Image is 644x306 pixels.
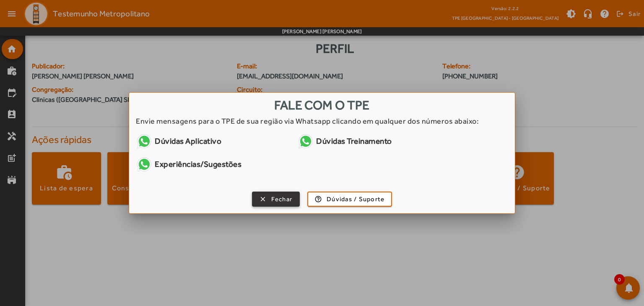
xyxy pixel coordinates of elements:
button: Dúvidas / Suporte [307,192,392,207]
img: Whatsapp [136,156,153,173]
span: Fale com o TPE [274,98,369,112]
a: Dúvidas Treinamento [297,133,452,150]
img: Whatsapp [136,133,153,150]
a: Dúvidas Aplicativo [136,133,291,150]
div: Envie mensagens para o TPE de sua região via Whatsapp clicando em qualquer dos números abaixo: [136,116,508,126]
img: Whatsapp [297,133,314,150]
span: Fechar [271,194,293,204]
span: Dúvidas / Suporte [327,194,384,204]
button: Fechar [252,192,300,207]
a: Experiências/Sugestões [136,156,291,173]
